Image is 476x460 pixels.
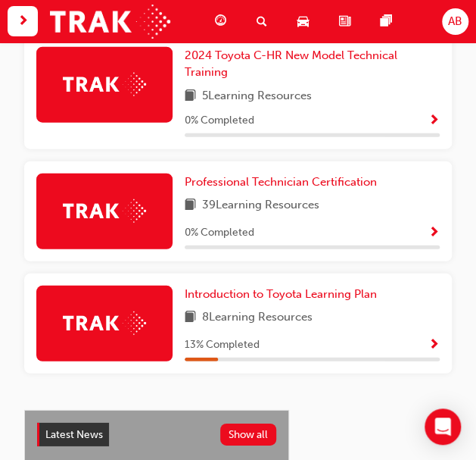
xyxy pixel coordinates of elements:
[244,6,285,37] a: search-icon
[202,308,313,327] span: 8 Learning Resources
[428,114,440,128] span: Show Progress
[428,227,440,240] span: Show Progress
[202,196,319,215] span: 39 Learning Resources
[185,308,196,327] span: book-icon
[339,12,350,31] span: news-icon
[185,196,196,215] span: book-icon
[185,47,440,81] a: 2024 Toyota C-HR New Model Technical Training
[185,87,196,106] span: book-icon
[428,336,440,355] button: Show Progress
[202,87,312,106] span: 5 Learning Resources
[215,12,226,31] span: guage-icon
[220,424,277,446] button: Show all
[185,49,397,80] span: 2024 Toyota C-HR New Model Technical Training
[37,423,276,447] a: Latest NewsShow all
[448,13,462,30] span: AB
[327,6,369,37] a: news-icon
[185,287,377,301] span: Introduction to Toyota Learning Plan
[45,428,103,441] span: Latest News
[185,224,254,242] span: 0 % Completed
[63,311,146,335] img: Trak
[428,224,440,243] button: Show Progress
[257,12,267,31] span: search-icon
[369,6,410,37] a: pages-icon
[442,8,468,35] button: AB
[185,174,383,191] a: Professional Technician Certification
[203,6,244,37] a: guage-icon
[185,336,260,354] span: 13 % Completed
[185,286,383,303] a: Introduction to Toyota Learning Plan
[17,12,29,31] span: next-icon
[185,112,254,130] span: 0 % Completed
[381,12,392,31] span: pages-icon
[428,339,440,352] span: Show Progress
[63,199,146,223] img: Trak
[185,175,377,189] span: Professional Technician Certification
[297,12,309,31] span: car-icon
[428,111,440,130] button: Show Progress
[425,408,461,445] div: Open Intercom Messenger
[50,5,170,39] img: Trak
[63,73,146,96] img: Trak
[285,6,327,37] a: car-icon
